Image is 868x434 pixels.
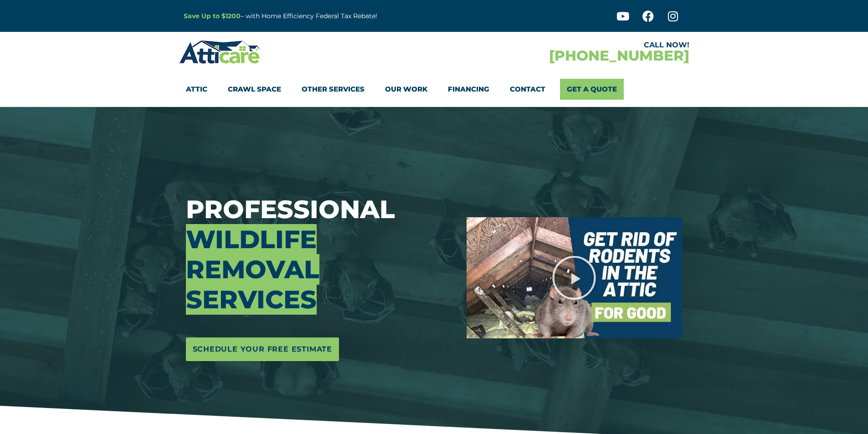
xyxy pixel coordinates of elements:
div: Play Video [551,255,597,301]
nav: Menu [186,79,683,100]
a: Get A Quote [560,79,624,100]
h3: Professional [186,194,453,315]
a: Our Work [385,79,427,100]
a: Financing [448,79,489,100]
span: Wildlife Removal Services [186,224,319,315]
a: Attic [186,79,207,100]
span: Schedule Your Free Estimate [193,342,333,357]
a: Schedule Your Free Estimate [186,337,339,361]
a: Other Services [302,79,365,100]
a: Crawl Space [228,79,281,100]
a: Contact [510,79,545,100]
p: – with Home Efficiency Federal Tax Rebate! [184,11,479,21]
div: CALL NOW! [434,41,689,49]
a: Save Up to $1200 [184,12,241,20]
